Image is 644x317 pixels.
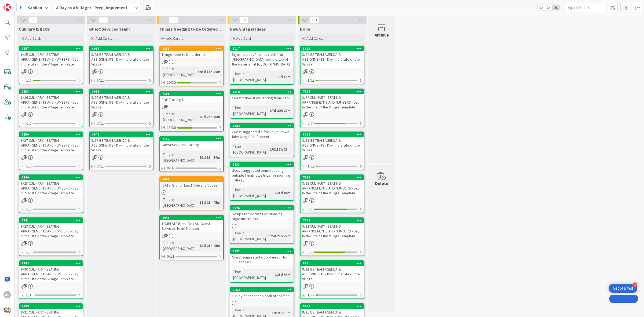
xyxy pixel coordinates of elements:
[19,26,50,32] span: Culinary & BEOs
[22,176,83,179] div: 7860
[167,254,174,259] span: 0/14
[90,46,153,51] div: 8014
[301,46,364,51] div: 8013
[277,74,292,80] div: 5d 13m
[232,187,273,199] div: Time in [GEOGRAPHIC_DATA]
[162,47,223,50] div: 2858
[160,182,223,189] div: [DATE] Brunch Lead Role and Duties
[19,218,83,223] div: 7861
[159,91,224,132] a: 7103FOH Training ListTime in [GEOGRAPHIC_DATA]:89d 23h 45m13/36
[305,284,308,287] span: 27
[197,243,198,249] span: :
[22,90,83,93] div: 7858
[25,36,42,41] span: Add Card...
[26,163,31,169] span: 0/6
[301,137,364,154] div: 8/23 GS TEAM AGENDA & ASSIGNMENTS - Day in the Life of the Village
[303,218,364,222] div: 7854
[305,155,308,159] span: 27
[19,218,83,239] div: 78618/29 CULINARY - SEATING ARRANGEMENTS AND NUMBERS - Day in the Life of the Village Template
[92,47,153,50] div: 8014
[89,26,130,32] span: Guest Services Team
[270,310,270,316] span: :
[230,46,294,51] div: 8017
[230,249,294,254] div: 6832
[19,217,83,256] a: 78618/29 CULINARY - SEATING ARRANGEMENTS AND NUMBERS - Day in the Life of the Village Template0/9
[230,90,294,101] div: 7718Guest asked if we'd bring trivia back
[375,32,389,38] div: Archive
[303,47,364,50] div: 8013
[196,69,222,75] div: 343d 14h 29m
[96,36,113,41] span: Add Card...
[19,46,83,68] div: 78578/25 CULINARY - SEATING ARRANGEMENTS AND NUMBERS - Day in the Life of the Village Template
[269,108,292,114] div: 37d 22h 26m
[162,66,196,78] div: Time in [GEOGRAPHIC_DATA]
[230,162,294,201] a: 6833Guest suggested bench seating outside family dwellings for morning coffee\Time in [GEOGRAPHIC...
[160,220,223,232] div: TEMPLATE Breakfast AM Guest Services Team Member
[24,155,27,159] span: 37
[90,137,153,154] div: 8/27 GS TEAM AGENDA & ASSIGNMENTS - Day in the Life of the Village
[159,26,224,32] span: Things Needing to be Ordered - PUT IN CARD, Don't make new card
[198,154,222,160] div: 95d 19h 14m
[230,123,294,140] div: 7102Guest suggested a "make your own fairy wings" craft event
[308,121,313,126] span: 5/7
[164,234,168,237] span: 37
[27,4,42,11] span: Kanban
[19,174,83,213] a: 78608/28 CULINARY - SEATING ARRANGEMENTS AND NUMBERS - Day in the Life of the Village Template0/8
[239,17,248,23] span: 15
[303,176,364,179] div: 7855
[19,89,83,94] div: 7858
[230,90,294,94] div: 7718
[169,17,178,23] span: 5
[99,17,108,23] span: 3
[94,112,97,116] span: 27
[301,175,364,180] div: 7855
[269,146,292,152] div: 102d 3h 23m
[230,26,266,32] span: New Villager Ideas
[301,89,364,111] div: 78568/24 CULINARY - SEATING ARRANGEMENTS AND NUMBERS - Day in the Life of the Village Template
[26,121,31,126] span: 0/6
[233,288,294,292] div: 6052
[160,91,223,103] div: 7103FOH Training List
[308,292,314,298] span: 1/22
[160,91,223,96] div: 7103
[236,36,253,41] span: Add Card...
[230,287,294,292] div: 6052
[552,5,559,10] span: 3x
[310,17,319,23] span: 163
[19,46,83,51] div: 7857
[19,223,83,239] div: 8/29 CULINARY - SEATING ARRANGEMENTS AND NUMBERS - Day in the Life of the Village Template
[162,151,197,163] div: Time in [GEOGRAPHIC_DATA]
[90,89,153,111] div: 80158/26 GS TEAM AGENDA & ASSIGNMENTS - Day in the Life of the Village
[232,71,276,83] div: Time in [GEOGRAPHIC_DATA]
[613,286,633,291] div: Get Started
[609,284,637,293] div: Open Get Started checklist, remaining modules: 4
[230,206,294,222] div: 6226Syrups for Mocktail Versions of Signature Drinks
[162,196,197,208] div: Time in [GEOGRAPHIC_DATA]
[301,223,364,239] div: 8/22 CULINARY - SEATING ARRANGEMENTS AND NUMBERS - Day in the Life of the Village Template
[19,132,83,154] div: 78598/27 CULINARY - SEATING ARRANGEMENTS AND NUMBERS - Day in the Life of the Village Template
[565,3,605,12] input: Quick Filter...
[300,132,364,170] a: 80128/23 GS TEAM AGENDA & ASSIGNMENTS - Day in the Life of the Village1/22
[197,114,198,120] span: :
[97,163,104,169] span: 0/22
[22,218,83,222] div: 7861
[306,36,324,41] span: Add Card...
[24,284,27,287] span: 37
[268,108,269,114] span: :
[230,167,294,184] div: Guest suggested bench seating outside family dwellings for morning coffee\
[160,51,223,58] div: Things need to be ordered
[301,132,364,137] div: 8012
[164,60,168,63] span: 4
[301,94,364,111] div: 8/24 CULINARY - SEATING ARRANGEMENTS AND NUMBERS - Day in the Life of the Village Template
[270,310,292,316] div: 189d 7h 5m
[198,114,222,120] div: 89d 23h 45m
[301,46,364,68] div: 80138/24 GS TEAM AGENDA & ASSIGNMENTS - Day in the Life of the Village
[19,89,83,127] a: 78588/26 CULINARY - SEATING ARRANGEMENTS AND NUMBERS - Day in the Life of the Village Template0/6
[300,46,364,84] a: 80138/24 GS TEAM AGENDA & ASSIGNMENTS - Day in the Life of the Village1/23
[232,105,268,116] div: Time in [GEOGRAPHIC_DATA]
[24,69,27,73] span: 40
[167,165,174,171] span: 0/16
[160,96,223,103] div: FOH Training List
[89,89,153,127] a: 80158/26 GS TEAM AGENDA & ASSIGNMENTS - Day in the Life of the Village0/22
[92,133,153,136] div: 8040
